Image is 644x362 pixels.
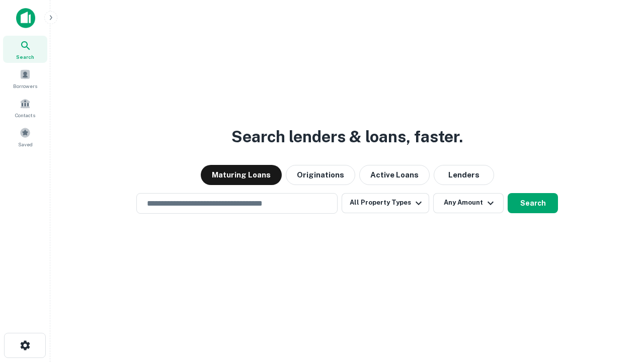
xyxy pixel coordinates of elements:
[433,193,504,213] button: Any Amount
[342,193,429,213] button: All Property Types
[434,165,494,185] button: Lenders
[13,82,37,90] span: Borrowers
[15,111,35,119] span: Contacts
[16,8,35,28] img: capitalize-icon.png
[18,140,33,148] span: Saved
[201,165,282,185] button: Maturing Loans
[231,125,463,149] h3: Search lenders & loans, faster.
[3,123,47,150] a: Saved
[359,165,430,185] button: Active Loans
[594,282,644,330] iframe: Chat Widget
[286,165,355,185] button: Originations
[16,53,34,61] span: Search
[3,65,47,92] a: Borrowers
[508,193,558,213] button: Search
[3,94,47,121] a: Contacts
[3,36,47,63] a: Search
